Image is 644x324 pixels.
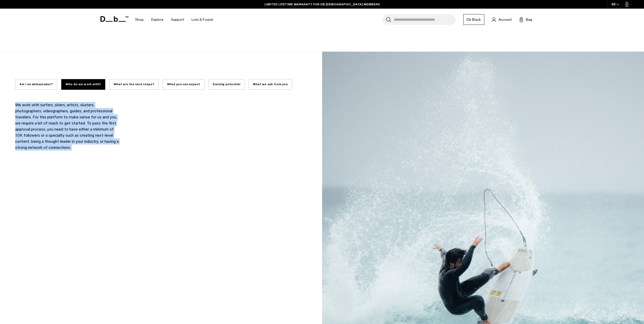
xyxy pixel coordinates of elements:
[209,79,244,90] button: Earning potential
[109,79,159,90] button: What are the next steps?
[498,17,512,22] span: Account
[163,79,204,90] button: What you can expect
[192,11,213,29] a: Lost & Found
[171,11,184,29] a: Support
[61,79,105,90] button: Who do we work with?
[15,102,121,151] p: We work with surfers, skiers, artists, skaters, photographers, videographers, guides, and profess...
[131,9,217,31] nav: Main Navigation
[248,79,292,90] button: What we ask from you
[15,79,57,90] button: Am I an ambassador?
[135,11,144,29] a: Shop
[492,16,512,23] a: Account
[151,11,163,29] a: Explore
[264,2,380,7] a: LIMITED LIFETIME WARRANTY FOR DB [DEMOGRAPHIC_DATA] MEMBERS
[519,16,532,23] button: Bag
[526,17,532,22] span: Bag
[463,14,484,25] a: Db Black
